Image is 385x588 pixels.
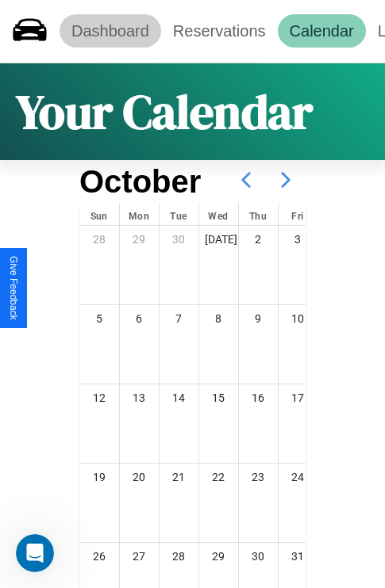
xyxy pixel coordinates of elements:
div: 14 [160,384,198,411]
div: Tue [160,203,198,225]
div: [DATE] [199,226,238,253]
div: 22 [199,464,238,491]
div: 2 [239,226,278,253]
div: Mon [120,203,159,225]
div: 13 [120,384,159,411]
div: 9 [239,305,278,332]
div: 30 [160,226,198,253]
div: 28 [79,226,119,253]
div: 3 [279,226,318,253]
div: 16 [239,384,278,411]
div: Fri [279,203,318,225]
a: Reservations [161,14,278,48]
div: 12 [79,384,119,411]
h1: Your Calendar [16,79,313,144]
div: 29 [199,543,238,570]
div: 10 [279,305,318,332]
a: Calendar [278,14,366,48]
div: Give Feedback [8,256,19,320]
div: 20 [120,464,159,491]
div: Sun [79,203,119,225]
div: 26 [79,543,119,570]
div: 6 [120,305,159,332]
div: 5 [79,305,119,332]
div: 24 [279,464,318,491]
div: 19 [79,464,119,491]
div: 31 [279,543,318,570]
div: 8 [199,305,238,332]
div: 30 [239,543,278,570]
h2: October [79,164,201,200]
div: 21 [160,464,198,491]
div: 28 [160,543,198,570]
iframe: Intercom live chat [16,534,54,572]
div: 27 [120,543,159,570]
div: Thu [239,203,278,225]
div: 15 [199,384,238,411]
div: 23 [239,464,278,491]
div: 7 [160,305,198,332]
div: Wed [199,203,238,225]
a: Dashboard [60,14,161,48]
div: 29 [120,226,159,253]
div: 17 [279,384,318,411]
